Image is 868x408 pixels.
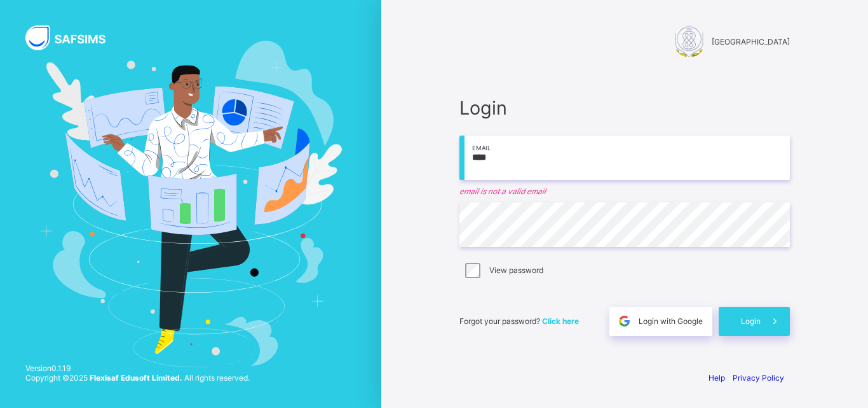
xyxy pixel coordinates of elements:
[39,41,342,367] img: Hero Image
[542,316,579,326] a: Click here
[25,25,121,50] img: SAFSIMS Logo
[741,316,761,326] span: Login
[459,186,790,196] em: email is not a valid email
[25,373,250,383] span: Copyright © 2025 All rights reserved.
[639,316,703,326] span: Login with Google
[489,265,543,275] label: View password
[712,37,790,46] span: [GEOGRAPHIC_DATA]
[617,314,632,328] img: google.396cfc9801f0270233282035f929180a.svg
[459,316,579,326] span: Forgot your password?
[733,373,784,383] a: Privacy Policy
[709,373,725,383] a: Help
[90,373,182,383] strong: Flexisaf Edusoft Limited.
[459,97,790,119] span: Login
[25,363,250,373] span: Version 0.1.19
